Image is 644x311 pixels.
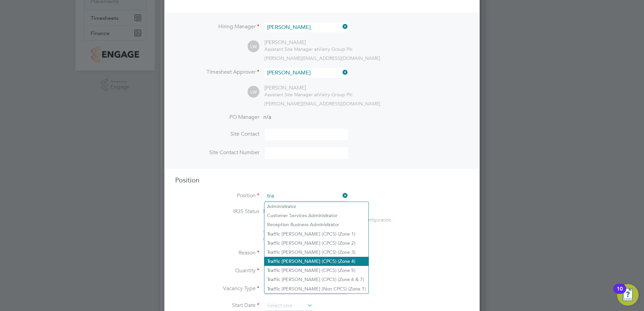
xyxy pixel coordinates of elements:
b: Tra [267,286,273,292]
li: ffic [PERSON_NAME] (CPCS) (Zone 2) [264,239,368,248]
span: [PERSON_NAME][EMAIL_ADDRESS][DOMAIN_NAME] [264,101,380,107]
li: ffic [PERSON_NAME] (CPCS) (Zone 1) [264,230,368,239]
b: tra [325,213,331,218]
label: Quantity [175,267,259,274]
b: Tra [267,277,273,282]
label: Site Contact Number [175,149,259,156]
li: ffic [PERSON_NAME] (CPCS) (Zone 4) [264,257,368,266]
label: IR35 Status [175,208,259,215]
button: Open Resource Center, 10 new notifications [617,284,639,306]
span: LW [248,86,259,98]
b: Tra [267,258,273,264]
label: Start Date [175,302,259,309]
label: PO Manager [175,114,259,121]
input: Search for... [265,68,348,78]
input: Search for... [265,23,348,32]
div: Vistry Group Plc [264,92,353,98]
li: Adminis tor [264,202,368,211]
b: Tra [267,231,273,237]
label: Position [175,192,259,199]
li: Reception Business Adminis tor [264,220,368,229]
b: tra [284,204,290,209]
h3: Position [175,176,469,184]
div: 10 [617,289,623,298]
span: [PERSON_NAME][EMAIL_ADDRESS][DOMAIN_NAME] [264,55,380,61]
div: Vistry Group Plc [264,46,353,52]
span: Assistant Site Manager at [264,92,318,98]
li: ffic [PERSON_NAME] (CPCS) (Zone 3) [264,248,368,257]
span: The status determination for this position can be updated after creating the vacancy [263,230,354,242]
li: Customer Services Adminis tor [264,211,368,220]
span: Disabled for this client. [263,208,318,215]
label: Hiring Manager [175,23,259,30]
div: [PERSON_NAME] [264,39,353,46]
label: Vacancy Type [175,285,259,292]
label: Timesheet Approver [175,69,259,76]
li: ffic [PERSON_NAME] (Non CPCS) (Zone 1) [264,284,368,293]
span: LW [248,41,259,53]
span: n/a [263,114,271,120]
b: Tra [267,249,273,255]
label: Reason [175,249,259,256]
input: Search for... [265,191,348,201]
b: Tra [267,240,273,246]
div: This feature can be enabled under this client's configuration. [263,215,393,223]
span: Assistant Site Manager at [264,46,318,52]
input: Select one [265,301,313,311]
li: ffic [PERSON_NAME] (CPCS) (Zone 5) [264,266,368,275]
li: ffic [PERSON_NAME] (CPCS) (Zone 6 & 7) [264,275,368,284]
b: tra [327,222,333,228]
b: Tra [267,268,273,273]
div: [PERSON_NAME] [264,84,353,92]
label: Site Contact [175,131,259,138]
